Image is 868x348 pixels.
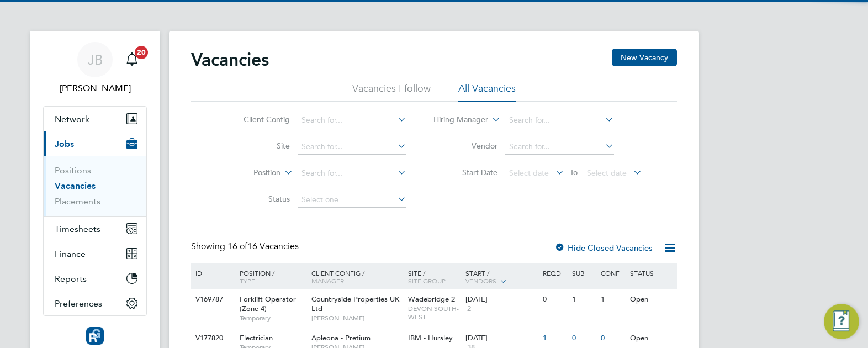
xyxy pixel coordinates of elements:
span: Site Group [408,276,446,285]
span: JB [88,52,103,67]
div: Conf [598,263,627,282]
button: Network [44,107,146,131]
input: Search for... [298,113,406,128]
a: Placements [55,196,100,207]
span: Countryside Properties UK Ltd [311,294,399,313]
span: [PERSON_NAME] [311,314,403,323]
div: Jobs [44,156,146,216]
img: resourcinggroup-logo-retina.png [86,327,104,345]
div: [DATE] [465,334,537,343]
li: Vacancies I follow [352,82,431,102]
span: Joe Belsten [43,82,147,95]
span: Select date [509,168,549,178]
span: Vendors [465,276,496,285]
span: Forklift Operator (Zone 4) [240,294,296,313]
div: Sub [569,263,598,282]
span: To [567,165,581,180]
span: Timesheets [55,224,100,234]
button: Engage Resource Center [824,304,859,339]
span: Preferences [55,298,102,309]
label: Start Date [434,167,497,177]
div: Client Config / [309,263,405,290]
label: Hiring Manager [425,114,488,125]
a: 20 [121,42,143,77]
span: Reports [55,273,87,284]
div: Position / [231,263,309,290]
a: JB[PERSON_NAME] [43,42,147,95]
label: Vendor [434,141,497,151]
div: ID [193,263,231,282]
span: Select date [587,168,627,178]
label: Position [217,167,280,178]
button: Preferences [44,291,146,315]
span: DEVON SOUTH-WEST [408,304,461,321]
input: Search for... [505,139,614,155]
span: 16 Vacancies [227,241,299,252]
span: 2 [465,304,473,314]
input: Search for... [298,166,406,181]
span: Network [55,114,89,124]
label: Hide Closed Vacancies [554,242,653,253]
div: V169787 [193,289,231,310]
div: Site / [405,263,463,290]
span: Jobs [55,139,74,149]
span: Apleona - Pretium [311,333,371,342]
span: Wadebridge 2 [408,294,455,304]
span: 16 of [227,241,247,252]
span: Electrician [240,333,273,342]
button: New Vacancy [612,49,677,66]
h2: Vacancies [191,49,269,71]
button: Timesheets [44,217,146,241]
span: Finance [55,249,86,259]
input: Search for... [505,113,614,128]
span: Manager [311,276,344,285]
label: Status [226,194,290,204]
span: IBM - Hursley [408,333,453,342]
a: Positions [55,165,91,176]
span: 20 [135,46,148,59]
div: Reqd [540,263,569,282]
input: Search for... [298,139,406,155]
li: All Vacancies [458,82,516,102]
button: Finance [44,241,146,266]
button: Jobs [44,131,146,156]
div: Open [627,289,675,310]
button: Reports [44,266,146,291]
div: [DATE] [465,295,537,304]
div: Start / [463,263,540,291]
a: Go to home page [43,327,147,345]
span: Temporary [240,314,306,323]
div: Showing [191,241,301,252]
input: Select one [298,192,406,208]
label: Client Config [226,114,290,124]
div: Status [627,263,675,282]
div: 1 [598,289,627,310]
label: Site [226,141,290,151]
a: Vacancies [55,181,96,191]
div: 1 [569,289,598,310]
div: 0 [540,289,569,310]
span: Type [240,276,255,285]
